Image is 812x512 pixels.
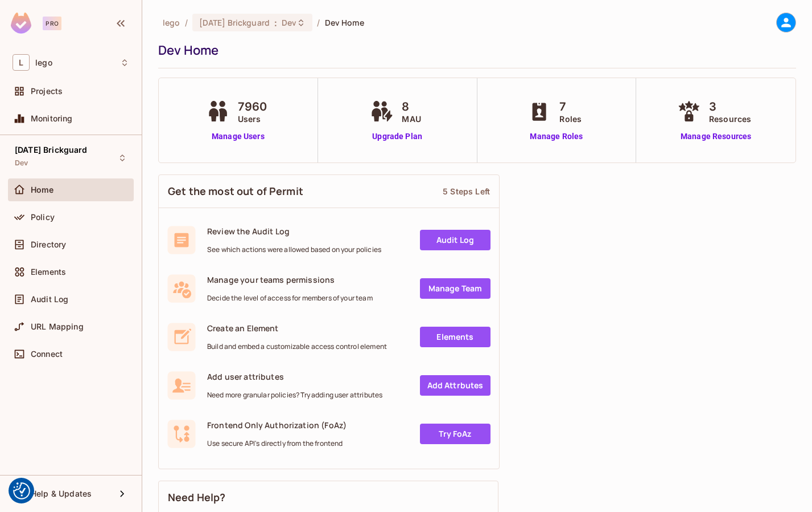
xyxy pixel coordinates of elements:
span: See which actions were allowed based on your policies [207,245,381,254]
span: 7 [559,98,582,115]
span: Need Help? [168,490,226,505]
div: Dev Home [158,42,790,59]
a: Manage Team [420,278,491,299]
span: Home [31,185,54,194]
span: Dev [282,17,296,28]
span: 8 [402,98,421,115]
a: Upgrade Plan [368,131,426,143]
span: Dev [15,159,28,168]
a: Try FoAz [420,424,491,444]
a: Audit Log [420,230,491,250]
li: / [317,17,320,28]
span: [DATE] Brickguard [15,145,88,155]
span: Manage your teams permissions [207,274,373,285]
a: Elements [420,327,491,347]
a: Manage Users [204,131,273,143]
span: Audit Log [31,295,68,304]
span: [DATE] Brickguard [199,17,270,28]
span: Directory [31,240,66,249]
span: URL Mapping [31,322,84,331]
span: Use secure API's directly from the frontend [207,439,347,448]
span: Create an Element [207,323,387,334]
span: 3 [709,98,751,115]
a: Manage Resources [675,131,757,143]
span: : [274,18,278,27]
span: L [13,54,30,71]
span: the active workspace [163,17,180,28]
span: Monitoring [31,114,73,123]
span: Decide the level of access for members of your team [207,294,373,303]
span: Dev Home [325,17,364,28]
img: SReyMgAAAABJRU5ErkJggg== [11,13,31,34]
span: Add user attributes [207,371,382,382]
span: Roles [559,113,582,125]
span: Elements [31,267,66,277]
li: / [185,17,188,28]
span: Build and embed a customizable access control element [207,342,387,351]
img: Revisit consent button [13,482,30,499]
span: Resources [709,113,751,125]
div: Pro [43,17,61,30]
a: Manage Roles [525,131,587,143]
div: 5 Steps Left [443,186,490,197]
span: Projects [31,87,63,96]
span: Connect [31,350,63,359]
span: Need more granular policies? Try adding user attributes [207,391,382,400]
span: Get the most out of Permit [168,184,303,198]
span: Review the Audit Log [207,226,381,237]
span: MAU [402,113,421,125]
span: Frontend Only Authorization (FoAz) [207,420,347,430]
span: Workspace: lego [35,58,52,67]
span: Help & Updates [31,489,92,498]
span: Users [238,113,267,125]
span: 7960 [238,98,267,115]
a: Add Attrbutes [420,375,491,396]
button: Consent Preferences [13,482,30,499]
span: Policy [31,213,55,222]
